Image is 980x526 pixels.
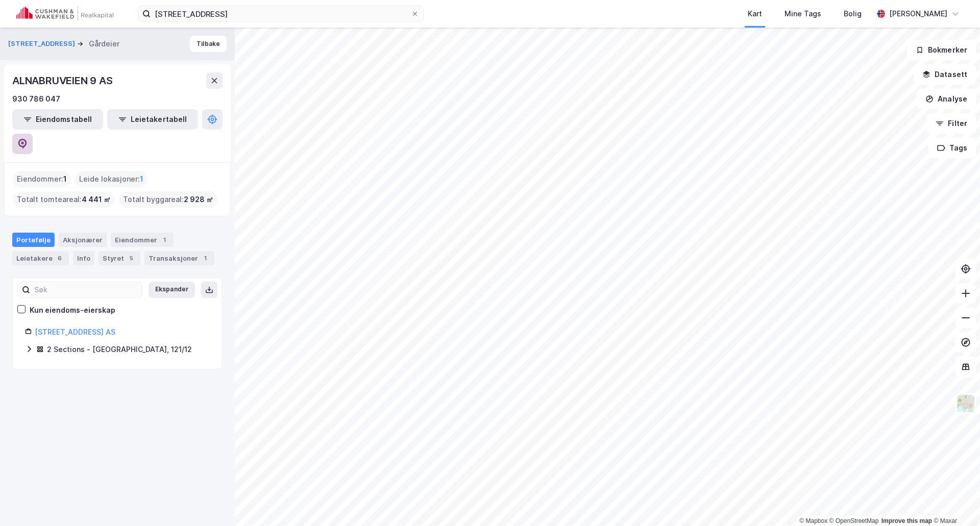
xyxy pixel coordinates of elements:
button: Tilbake [190,36,227,52]
div: 6 [55,253,65,263]
div: Totalt byggareal : [119,191,217,208]
div: Eiendommer : [13,171,71,187]
button: Ekspander [149,282,195,298]
input: Søk [30,282,142,297]
button: Filter [927,113,976,134]
div: Info [73,251,94,265]
div: 5 [126,253,136,263]
a: Improve this map [881,517,932,524]
div: Eiendommer [111,233,174,247]
button: Leietakertabell [107,109,198,130]
div: Kun eiendoms-eierskap [30,304,115,316]
span: 2 928 ㎡ [184,193,213,206]
input: Søk på adresse, matrikkel, gårdeiere, leietakere eller personer [151,6,411,21]
div: Portefølje [12,233,55,247]
div: Transaksjoner [144,251,214,265]
div: 2 Sections - [GEOGRAPHIC_DATA], 121/12 [47,343,192,356]
div: Mine Tags [785,8,821,20]
button: Eiendomstabell [12,109,103,130]
iframe: Chat Widget [929,477,980,526]
span: 1 [140,173,143,185]
div: 930 786 047 [12,93,60,105]
div: Leide lokasjoner : [75,171,148,187]
div: Kontrollprogram for chat [929,477,980,526]
button: [STREET_ADDRESS] [8,39,77,49]
button: Analyse [917,89,976,109]
a: OpenStreetMap [829,517,879,524]
button: Tags [928,138,976,158]
span: 1 [63,173,67,185]
span: 4 441 ㎡ [82,193,111,206]
div: [PERSON_NAME] [889,8,947,20]
button: Datasett [914,64,976,85]
a: Mapbox [799,517,827,524]
button: Bokmerker [907,40,976,60]
div: Bolig [844,8,862,20]
a: [STREET_ADDRESS] AS [35,328,115,336]
div: Leietakere [12,251,69,265]
div: Kart [748,8,762,20]
div: Totalt tomteareal : [13,191,115,208]
div: 1 [159,235,169,245]
img: cushman-wakefield-realkapital-logo.202ea83816669bd177139c58696a8fa1.svg [16,7,113,21]
div: Aksjonærer [59,233,107,247]
div: 1 [200,253,210,263]
img: Z [956,394,975,413]
div: ALNABRUVEIEN 9 AS [12,72,115,89]
div: Gårdeier [89,38,119,50]
div: Styret [99,251,140,265]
